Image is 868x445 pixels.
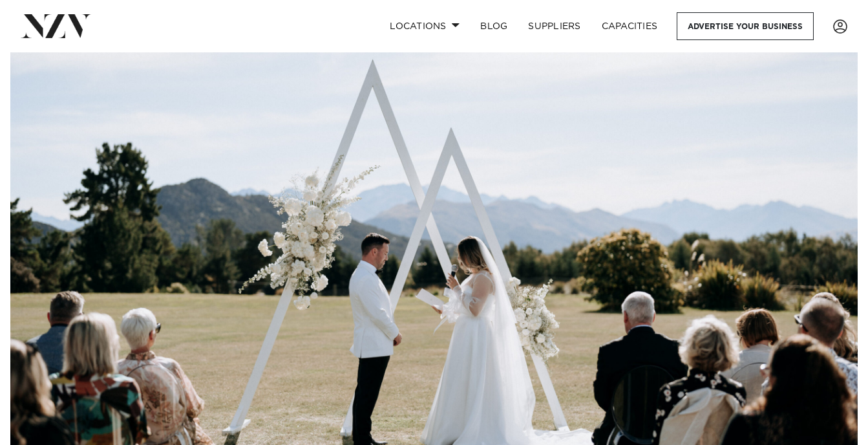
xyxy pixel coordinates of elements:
[21,14,91,38] img: nzv-logo.png
[470,12,518,40] a: BLOG
[518,12,591,40] a: SUPPLIERS
[591,12,668,40] a: Capacities
[677,12,814,40] a: Advertise your business
[379,12,470,40] a: Locations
